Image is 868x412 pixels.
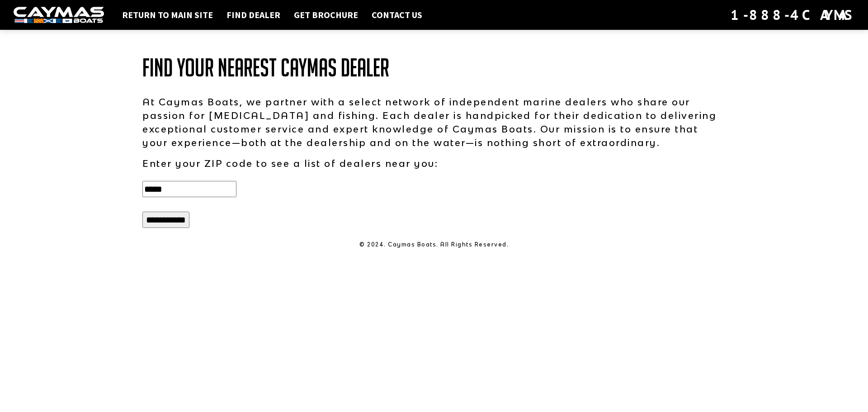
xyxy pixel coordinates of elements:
[289,9,363,21] a: Get Brochure
[142,241,726,249] p: © 2024. Caymas Boats. All Rights Reserved.
[731,5,854,25] div: 1-888-4CAYMAS
[118,9,217,21] a: Return to main site
[142,156,726,170] p: Enter your ZIP code to see a list of dealers near you:
[142,54,726,81] h1: Find Your Nearest Caymas Dealer
[142,95,726,149] p: At Caymas Boats, we partner with a select network of independent marine dealers who share our pas...
[222,9,285,21] a: Find Dealer
[367,9,427,21] a: Contact Us
[14,7,104,24] img: white-logo-c9c8dbefe5ff5ceceb0f0178aa75bf4bb51f6bca0971e226c86eb53dfe498488.png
